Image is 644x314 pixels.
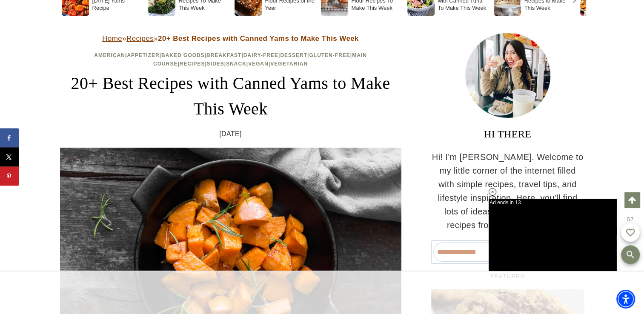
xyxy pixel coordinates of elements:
[102,34,122,43] a: Home
[616,290,635,308] div: Accessibility Menu
[94,52,125,58] a: American
[94,52,367,66] span: | | | | | | | | | | | |
[226,61,246,67] a: Snack
[127,52,159,58] a: Appetizer
[624,192,640,208] a: Scroll to top
[254,271,390,314] iframe: Advertisement
[431,150,584,232] p: Hi! I'm [PERSON_NAME]. Welcome to my little corner of the internet filled with simple recipes, tr...
[207,61,224,67] a: Sides
[309,52,350,58] a: Gluten-Free
[161,52,205,58] a: Baked Goods
[158,34,359,43] strong: 20+ Best Recipes with Canned Yams to Make This Week
[248,61,269,67] a: Vegan
[180,61,205,67] a: Recipes
[280,52,307,58] a: Dessert
[219,128,242,140] time: [DATE]
[243,52,278,58] a: Dairy-Free
[489,199,616,271] iframe: Advertisement
[431,126,584,142] h3: HI THERE
[102,34,359,43] span: » »
[270,61,308,67] a: Vegetarian
[206,52,241,58] a: Breakfast
[126,34,154,43] a: Recipes
[153,52,367,66] a: Main Course
[60,71,401,122] h1: 20+ Best Recipes with Canned Yams to Make This Week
